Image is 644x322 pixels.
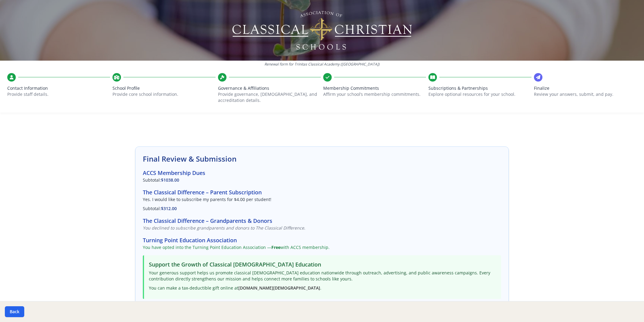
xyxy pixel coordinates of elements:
span: $312.00 [161,206,177,211]
p: Provide governance, [DEMOGRAPHIC_DATA], and accreditation details. [218,91,321,103]
p: Provide staff details. [7,91,110,97]
span: $1038.00 [161,177,179,183]
strong: Free [271,244,280,250]
button: Back [5,306,24,317]
p: Explore optional resources for your school. [428,91,531,97]
p: You can make a tax-deductible gift online at . [149,285,496,291]
h3: Support the Growth of Classical [DEMOGRAPHIC_DATA] Education [149,260,496,269]
h3: The Classical Difference – Grandparents & Donors [143,216,501,225]
img: Logo [231,9,413,52]
span: Yes. I would like to subscribe my parents for $4.00 per student! [143,196,271,202]
h3: ACCS Membership Dues [143,169,501,177]
h2: Final Review & Submission [143,154,501,164]
p: Subtotal: [143,177,501,183]
span: Finalize [534,85,637,91]
p: Your generous support helps us promote classical [DEMOGRAPHIC_DATA] education nationwide through ... [149,270,496,282]
p: Subtotal: [143,206,501,212]
span: School Profile [112,85,215,91]
p: Review your answers, submit, and pay. [534,91,637,97]
a: [DOMAIN_NAME][DEMOGRAPHIC_DATA] [238,285,320,291]
span: Subscriptions & Partnerships [428,85,531,91]
span: Contact Information [7,85,110,91]
span: Governance & Affiliations [218,85,321,91]
span: Membership Commitments [323,85,426,91]
h3: The Classical Difference – Parent Subscription [143,188,501,196]
p: You have opted into the Turning Point Education Association — with ACCS membership. [143,244,501,250]
p: Affirm your school’s membership commitments. [323,91,426,97]
h3: Turning Point Education Association [143,236,501,244]
p: You declined to subscribe grandparents and donors to The Classical Difference. [143,225,501,231]
p: Provide core school information. [112,91,215,97]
